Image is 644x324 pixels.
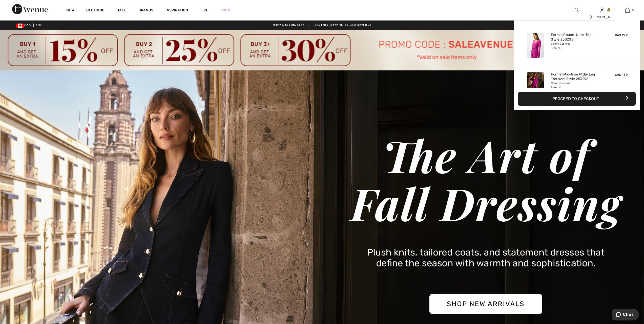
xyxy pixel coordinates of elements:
span: Inspiration [165,8,188,13]
img: My Info [600,7,604,13]
a: Sale [117,8,126,13]
a: Formal Round-Neck Top Style 253208 [551,33,601,42]
img: My Bag [625,7,630,13]
img: search the website [575,7,579,13]
div: [PERSON_NAME] [590,14,614,20]
img: Formal Round-Neck Top Style 253208 [527,33,544,58]
iframe: Opens a widget where you can chat to one of our agents [612,309,639,321]
span: 5 [632,8,634,12]
a: 5 [615,7,640,13]
a: Formal Mid-Rise Wide-Leg Trousers Style 253296 [551,72,601,81]
img: 1ère Avenue [12,4,48,14]
a: Live [200,8,208,13]
span: EN [36,24,42,27]
span: CA$ 189 [615,73,628,77]
a: Clothing [86,8,105,13]
div: Color: Cosmos Size: 18 [551,42,601,50]
button: Proceed to Checkout [518,92,636,106]
a: Prom [220,8,231,13]
img: Canadian Dollar [16,24,24,28]
span: CA$ 279 [615,33,628,37]
img: Formal Mid-Rise Wide-Leg Trousers Style 253296 [527,72,544,97]
a: Brands [138,8,154,13]
span: CAD [16,24,33,27]
a: Sign In [600,8,604,12]
a: New [66,8,74,13]
div: Color: Cosmos Size: 16 [551,81,601,89]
